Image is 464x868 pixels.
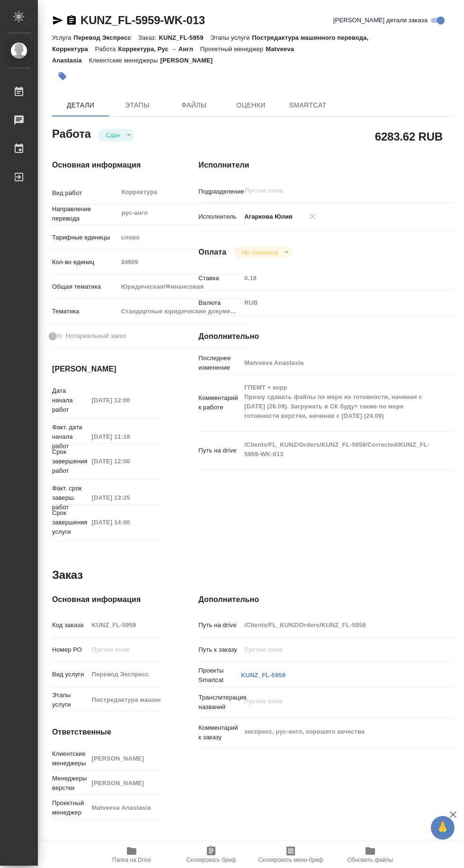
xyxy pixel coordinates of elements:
p: Общая тематика [52,282,117,292]
p: Комментарий к работе [198,393,241,412]
input: Пустое поле [88,491,161,505]
p: [PERSON_NAME] [160,57,220,64]
button: Скопировать ссылку для ЯМессенджера [52,15,63,26]
button: Скопировать ссылку [66,15,77,26]
input: Пустое поле [88,693,161,707]
p: Клиентские менеджеры [52,749,88,768]
input: Пустое поле [241,271,432,285]
a: KUNZ_FL-5959-WK-013 [80,14,205,27]
p: Проектный менеджер [200,45,266,53]
input: Пустое поле [88,667,161,681]
p: Корректура, Рус → Англ [118,45,200,53]
input: Пустое поле [241,356,432,370]
p: Транслитерация названий [198,693,241,712]
p: Путь на drive [198,620,241,630]
textarea: /Clients/FL_KUNZ/Orders/KUNZ_FL-5959/Corrected/KUNZ_FL-5959-WK-013 [241,437,432,462]
p: Факт. срок заверш. работ [52,484,88,512]
button: Обновить файлы [330,841,410,868]
h4: Ответственные [52,726,161,738]
p: Проекты Smartcat [198,666,241,685]
span: Оценки [228,99,274,111]
p: Клиентские менеджеры [89,57,161,64]
p: Комментарий к заказу [198,723,241,742]
p: Код заказа [52,620,88,630]
h4: Оплата [198,247,226,258]
p: Этапы услуги [211,34,252,41]
p: Менеджеры верстки [52,774,88,793]
p: Путь к заказу [198,645,241,655]
textarea: ГПЕМТ + корр Прошу сдавать файлы по мере их готовности, начиная с [DATE] (26.09). Загружать в СК ... [241,380,432,424]
div: слово [117,230,249,246]
div: Сдан [234,246,292,259]
span: Этапы [115,99,160,111]
h4: Основная информация [52,594,161,605]
p: Агаркова Юлия [241,212,293,221]
button: Скопировать бриф [171,841,251,868]
span: Файлы [171,99,217,111]
p: Проектный менеджер [52,798,88,817]
p: Дата начала работ [52,386,88,415]
span: Обновить файлы [348,857,393,863]
p: Валюта [198,298,241,308]
h4: Дополнительно [198,594,454,605]
h2: Заказ [52,567,83,583]
div: Стандартные юридические документы, договоры, уставы [117,303,249,319]
h4: Исполнители [198,159,454,171]
p: Услуга [52,34,73,41]
span: Нотариальный заказ [66,331,126,341]
a: KUNZ_FL-5959 [241,672,286,679]
span: SmartCat [285,99,330,111]
input: Пустое поле [88,454,161,468]
button: Добавить тэг [52,66,73,87]
div: Сдан [98,129,134,142]
button: Не оплачена [239,248,281,257]
input: Пустое поле [88,393,161,407]
button: Сдан [103,131,123,139]
p: Тематика [52,307,117,316]
p: Тарифные единицы [52,233,117,242]
p: Срок завершения работ [52,447,88,476]
input: Пустое поле [88,515,161,529]
p: Вид услуги [52,670,88,679]
span: Скопировать мини-бриф [258,857,323,863]
p: Ставка [198,274,241,283]
p: Matveeva Anastasia [52,45,294,64]
input: Пустое поле [117,255,249,269]
span: Папка на Drive [112,857,151,863]
h2: 6283.62 RUB [375,128,443,144]
p: Факт. дата начала работ [52,423,88,451]
p: Кол-во единиц [52,257,117,267]
input: Пустое поле [241,643,432,656]
h2: Работа [52,124,91,142]
textarea: экспресс, рус-англ, хорошего качества [241,724,432,740]
button: Папка на Drive [92,841,171,868]
span: Скопировать бриф [186,857,236,863]
input: Пустое поле [88,752,161,765]
p: KUNZ_FL-5959 [159,34,210,41]
button: Скопировать мини-бриф [251,841,330,868]
input: Пустое поле [88,618,161,632]
p: Номер РО [52,645,88,655]
input: Пустое поле [88,776,161,790]
h4: Основная информация [52,159,161,171]
div: Юридическая/Финансовая [117,279,249,295]
span: Детали [58,99,103,111]
p: Путь на drive [198,446,241,455]
p: Работа [95,45,118,53]
input: Пустое поле [88,643,161,656]
p: Этапы услуги [52,691,88,709]
input: Пустое поле [88,801,161,815]
span: 🙏 [435,818,451,838]
p: Направление перевода [52,204,117,223]
h4: [PERSON_NAME] [52,363,161,375]
p: Вид работ [52,188,117,198]
p: Заказ: [138,34,159,41]
div: RUB [241,295,432,311]
button: 🙏 [431,816,455,840]
p: Срок завершения услуги [52,508,88,537]
p: Последнее изменение [198,354,241,372]
input: Пустое поле [88,430,161,443]
input: Пустое поле [241,618,432,632]
input: Пустое поле [244,185,410,196]
span: [PERSON_NAME] детали заказа [333,16,428,25]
